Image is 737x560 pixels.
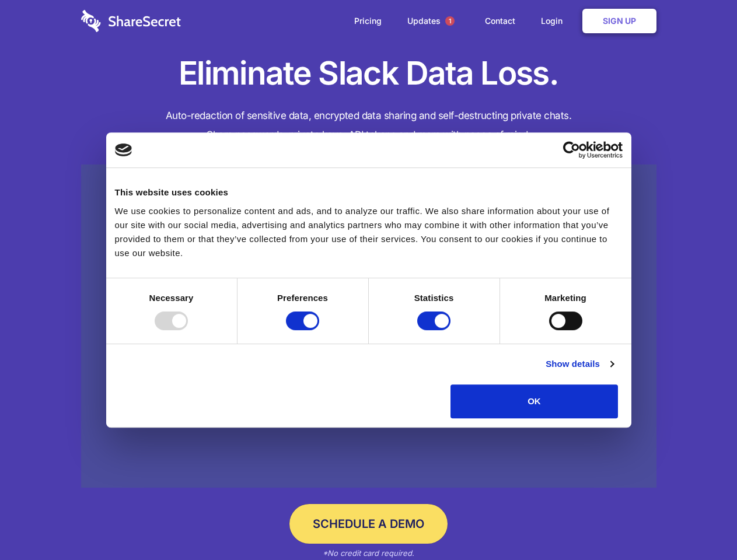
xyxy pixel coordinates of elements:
strong: Statistics [414,293,454,303]
div: This website uses cookies [115,185,623,199]
a: Usercentrics Cookiebot - opens in a new window [521,141,623,159]
div: We use cookies to personalize content and ads, and to analyze our traffic. We also share informat... [115,204,623,260]
a: Wistia video thumbnail [81,164,656,488]
a: Schedule a Demo [289,504,448,544]
a: Sign Up [582,9,656,33]
span: 1 [445,16,455,26]
a: Contact [473,3,527,39]
h4: Auto-redaction of sensitive data, encrypted data sharing and self-destructing private chats. Shar... [81,106,656,145]
a: Show details [546,357,613,371]
a: Login [529,3,580,39]
img: logo-wordmark-white-trans-d4663122ce5f474addd5e946df7df03e33cb6a1c49d2221995e7729f52c070b2.svg [81,10,181,32]
a: Pricing [343,3,393,39]
strong: Preferences [277,293,328,303]
button: OK [450,384,618,418]
strong: Marketing [544,293,586,303]
h1: Eliminate Slack Data Loss. [81,52,656,94]
img: logo [115,143,132,156]
em: *No credit card required. [323,548,414,558]
strong: Necessary [149,293,194,303]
